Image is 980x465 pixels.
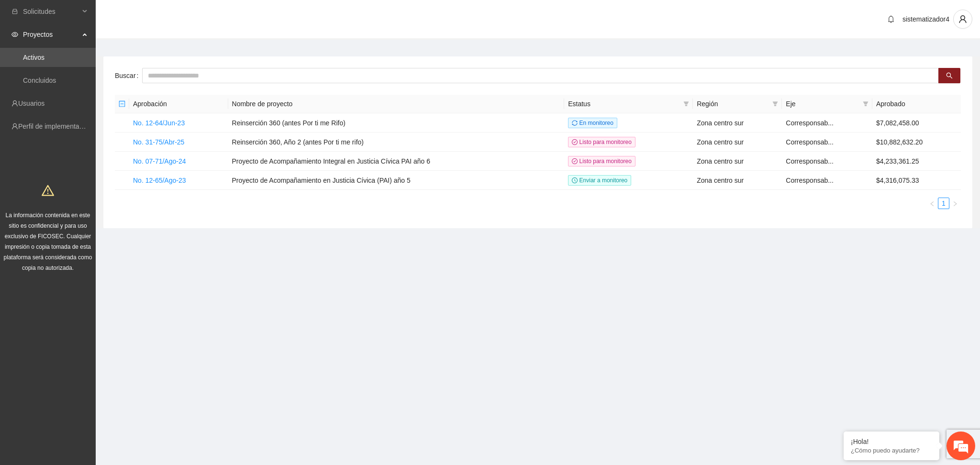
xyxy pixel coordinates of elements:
a: No. 07-71/Ago-24 [133,157,186,165]
td: $10,882,632.20 [872,133,961,152]
span: check-circle [572,158,578,164]
td: Reinserción 360, Año 2 (antes Por ti me rifo) [228,133,565,152]
span: user [954,15,972,23]
td: Zona centro sur [693,171,782,190]
span: Corresponsab... [786,157,834,165]
th: Aprobación [129,95,228,113]
span: Enviar a monitoreo [568,175,631,186]
button: left [926,198,938,209]
a: 1 [938,198,949,209]
span: filter [683,101,689,107]
span: left [929,201,935,207]
span: filter [861,97,870,111]
span: Proyectos [23,25,79,44]
td: Proyecto de Acompañamiento Integral en Justicia Cívica PAI año 6 [228,152,565,171]
p: ¿Cómo puedo ayudarte? [851,447,932,454]
li: Next Page [949,198,961,209]
a: No. 12-65/Ago-23 [133,177,186,184]
th: Nombre de proyecto [228,95,565,113]
span: filter [681,97,691,111]
span: Estatus [568,99,679,109]
th: Aprobado [872,95,961,113]
button: user [953,10,972,29]
span: check-circle [572,139,578,145]
td: Zona centro sur [693,133,782,152]
a: Perfil de implementadora [18,122,93,130]
span: Eje [786,99,859,109]
td: Reinserción 360 (antes Por ti me Rifo) [228,113,565,133]
button: right [949,198,961,209]
li: Previous Page [926,198,938,209]
span: filter [863,101,869,107]
span: Corresponsab... [786,119,834,127]
button: bell [883,11,899,27]
a: No. 31-75/Abr-25 [133,138,184,146]
td: Zona centro sur [693,152,782,171]
a: No. 12-64/Jun-23 [133,119,185,127]
span: Región [697,99,768,109]
span: Corresponsab... [786,177,834,184]
span: clock-circle [572,177,578,183]
span: warning [42,184,54,197]
td: $4,316,075.33 [872,171,961,190]
span: bell [884,15,898,23]
span: right [952,201,958,207]
span: Estamos en línea. [56,128,132,224]
span: Solicitudes [23,2,79,21]
div: Minimizar ventana de chat en vivo [157,5,180,28]
td: $7,082,458.00 [872,113,961,133]
span: eye [11,31,18,38]
label: Buscar [115,68,142,83]
span: En monitoreo [568,118,617,128]
span: sistematizador4 [902,15,949,23]
div: Chatee con nosotros ahora [50,49,161,61]
td: Zona centro sur [693,113,782,133]
div: ¡Hola! [851,438,932,445]
button: search [938,68,960,83]
span: filter [772,101,778,107]
a: Concluidos [23,77,56,84]
span: filter [770,97,780,111]
span: Listo para monitoreo [568,156,635,166]
span: Listo para monitoreo [568,137,635,147]
span: search [946,72,953,80]
td: $4,233,361.25 [872,152,961,171]
span: minus-square [119,100,125,107]
a: Usuarios [18,100,45,107]
span: Corresponsab... [786,138,834,146]
textarea: Escriba su mensaje y pulse “Intro” [5,261,182,295]
span: sync [572,120,578,126]
a: Activos [23,54,45,61]
td: Proyecto de Acompañamiento en Justicia Cívica (PAI) año 5 [228,171,565,190]
span: inbox [11,8,18,15]
span: La información contenida en este sitio es confidencial y para uso exclusivo de FICOSEC. Cualquier... [4,212,92,271]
